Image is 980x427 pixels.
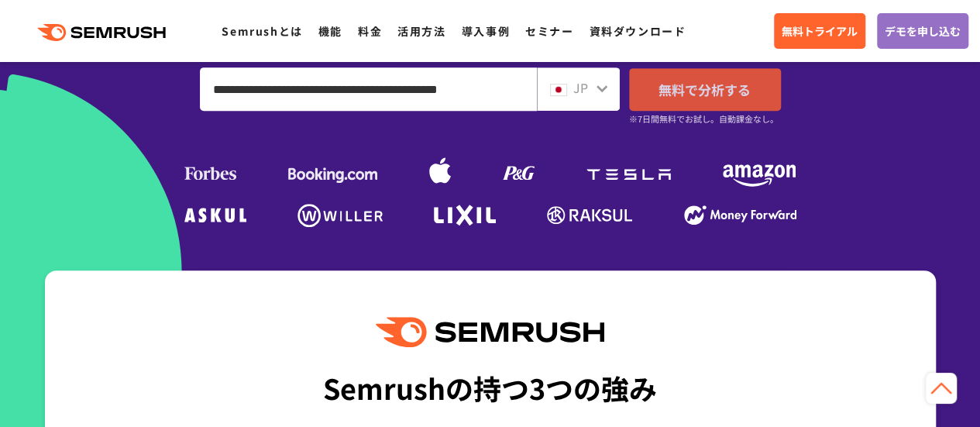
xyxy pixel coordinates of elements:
a: 無料で分析する [629,68,781,111]
span: 無料トライアル [782,22,858,40]
span: JP [573,78,588,97]
a: 料金 [358,23,382,39]
a: 活用方法 [397,23,445,39]
a: 資料ダウンロード [589,23,686,39]
span: 無料で分析する [658,80,751,99]
a: Semrushとは [222,23,302,39]
span: デモを申し込む [885,22,961,40]
input: ドメイン、キーワードまたはURLを入力してください [201,68,536,110]
a: 無料トライアル [774,13,865,49]
img: Semrush [376,317,603,347]
small: ※7日間無料でお試し。自動課金なし。 [629,112,779,126]
a: デモを申し込む [877,13,968,49]
a: セミナー [525,23,573,39]
div: Semrushの持つ3つの強み [323,359,657,416]
a: 導入事例 [462,23,510,39]
a: 機能 [318,23,342,39]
